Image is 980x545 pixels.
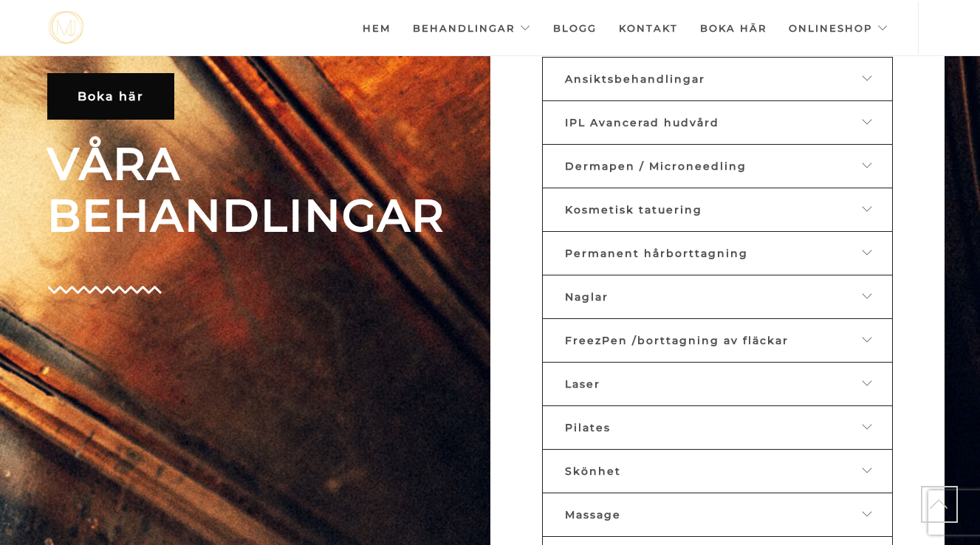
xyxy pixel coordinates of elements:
[565,290,609,304] span: Naglar
[47,286,162,294] img: Group-4-copy-8
[542,493,893,537] a: Massage
[565,508,621,521] span: Massage
[565,72,705,86] span: Ansiktsbehandlingar
[542,57,893,101] a: Ansiktsbehandlingar
[542,275,893,319] a: Naglar
[542,318,893,363] a: FreezPen /borttagning av fläckar
[565,465,621,478] span: Skönhet
[47,190,479,241] span: BEHANDLINGAR
[542,362,893,406] a: Laser
[553,2,597,54] a: Blogg
[542,405,893,450] a: Pilates
[413,2,531,54] a: Behandlingar
[565,203,702,216] span: Kosmetisk tatuering
[49,11,83,44] a: mjstudio mjstudio mjstudio
[47,138,479,190] span: VÅRA
[542,100,893,145] a: IPL Avancerad hudvård
[789,2,888,54] a: Onlineshop
[565,247,748,260] span: Permanent hårborttagning
[565,116,719,129] span: IPL Avancerad hudvård
[542,188,893,232] a: Kosmetisk tatuering
[542,231,893,275] a: Permanent hårborttagning
[565,334,789,347] span: FreezPen /borttagning av fläckar
[47,73,174,120] a: Boka här
[700,2,767,54] a: Boka här
[565,421,611,434] span: Pilates
[49,11,83,44] img: mjstudio
[565,160,747,173] span: Dermapen / Microneedling
[363,2,391,54] a: Hem
[619,2,678,54] a: Kontakt
[565,377,600,391] span: Laser
[542,449,893,493] a: Skönhet
[542,144,893,188] a: Dermapen / Microneedling
[78,89,144,103] span: Boka här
